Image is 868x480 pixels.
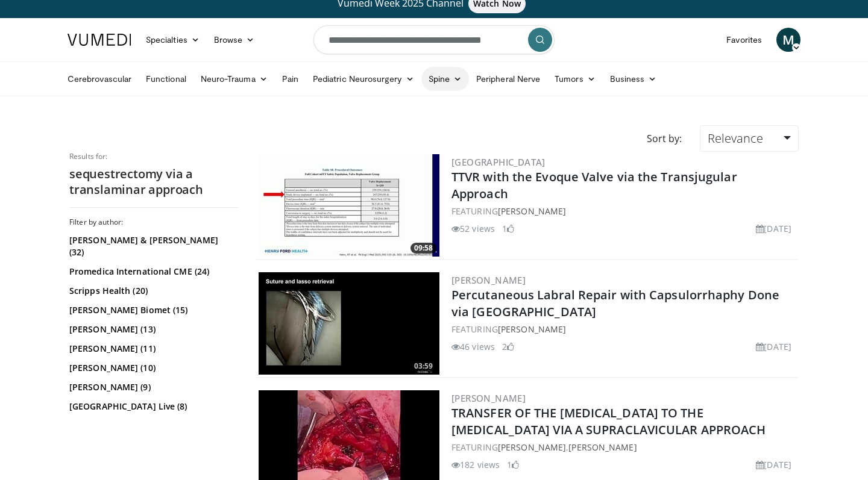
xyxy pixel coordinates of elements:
[756,340,791,353] li: [DATE]
[498,205,566,217] a: [PERSON_NAME]
[502,340,514,353] li: 2
[638,125,691,152] div: Sort by:
[547,67,603,91] a: Tumors
[259,154,439,257] img: 8fc80080-830f-4dc4-8d89-c229cb964776.300x170_q85_crop-smart_upscale.jpg
[451,392,526,404] a: [PERSON_NAME]
[700,125,799,152] a: Relevance
[451,169,737,202] a: TTVR with the Evoque Valve via the Transjugular Approach
[68,34,131,46] img: VuMedi Logo
[313,25,555,54] input: Search topics, interventions
[421,67,469,91] a: Spine
[69,401,235,413] a: [GEOGRAPHIC_DATA] Live (8)
[69,362,235,374] a: [PERSON_NAME] (10)
[207,28,262,52] a: Browse
[69,381,235,393] a: [PERSON_NAME] (9)
[69,217,238,227] h3: Filter by author:
[708,130,763,146] span: Relevance
[259,272,439,375] img: 9a5278d4-e257-4f4f-9b41-f4ee74b47365.300x170_q85_crop-smart_upscale.jpg
[259,272,439,375] a: 03:59
[498,441,566,453] a: [PERSON_NAME]
[451,222,495,235] li: 52 views
[410,361,436,372] span: 03:59
[719,28,769,52] a: Favorites
[756,222,791,235] li: [DATE]
[451,274,526,286] a: [PERSON_NAME]
[69,166,238,198] h2: sequestrectomy via a translaminar approach
[498,323,566,335] a: [PERSON_NAME]
[451,458,500,471] li: 182 views
[507,458,519,471] li: 1
[60,67,139,91] a: Cerebrovascular
[306,67,421,91] a: Pediatric Neurosurgery
[69,234,235,258] a: [PERSON_NAME] & [PERSON_NAME] (32)
[69,304,235,316] a: [PERSON_NAME] Biomet (15)
[451,205,796,217] div: FEATURING
[568,441,637,453] a: [PERSON_NAME]
[451,323,796,335] div: FEATURING
[502,222,514,235] li: 1
[139,28,207,52] a: Specialties
[469,67,547,91] a: Peripheral Nerve
[69,266,235,278] a: Promedica International CME (24)
[451,156,546,168] a: [GEOGRAPHIC_DATA]
[69,152,238,161] p: Results for:
[69,323,235,335] a: [PERSON_NAME] (13)
[451,340,495,353] li: 46 views
[139,67,193,91] a: Functional
[451,405,766,438] a: TRANSFER OF THE [MEDICAL_DATA] TO THE [MEDICAL_DATA] VIA A SUPRACLAVICULAR APPROACH
[193,67,275,91] a: Neuro-Trauma
[776,28,800,52] a: M
[756,458,791,471] li: [DATE]
[451,441,796,454] div: FEATURING ,
[410,243,436,254] span: 09:58
[603,67,664,91] a: Business
[69,343,235,355] a: [PERSON_NAME] (11)
[69,285,235,297] a: Scripps Health (20)
[259,154,439,257] a: 09:58
[275,67,306,91] a: Pain
[451,287,779,320] a: Percutaneous Labral Repair with Capsulorrhaphy Done via [GEOGRAPHIC_DATA]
